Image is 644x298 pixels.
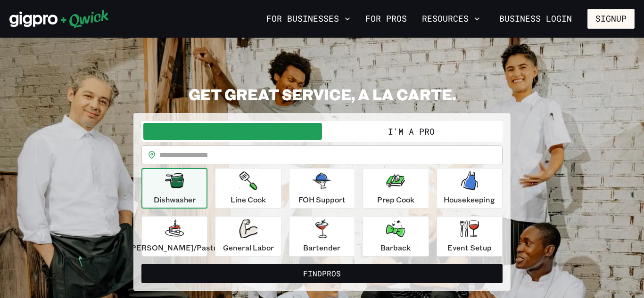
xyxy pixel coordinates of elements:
button: Housekeeping [437,168,503,209]
button: General Labor [215,216,281,257]
p: Barback [380,242,411,253]
button: Resources [418,11,484,27]
h2: GET GREAT SERVICE, A LA CARTE. [133,85,511,104]
button: For Businesses [263,11,354,27]
p: General Labor [223,242,274,253]
button: Signup [587,9,635,29]
button: I'm a Pro [322,123,501,140]
p: Line Cook [231,194,266,205]
button: Bartender [289,216,355,257]
p: Housekeeping [444,194,495,205]
p: [PERSON_NAME]/Pastry [128,242,221,253]
p: Dishwasher [154,194,196,205]
button: Event Setup [437,216,503,257]
button: FOH Support [289,168,355,209]
button: Prep Cook [363,168,429,209]
button: Barback [363,216,429,257]
button: I'm a Business [143,123,322,140]
p: FOH Support [298,194,346,205]
button: Dishwasher [141,168,207,209]
p: Prep Cook [377,194,414,205]
p: Event Setup [447,242,492,253]
button: [PERSON_NAME]/Pastry [141,216,207,257]
button: FindPros [141,264,503,283]
a: Business Login [491,9,580,29]
a: For Pros [362,11,411,27]
button: Line Cook [215,168,281,209]
p: Bartender [303,242,340,253]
